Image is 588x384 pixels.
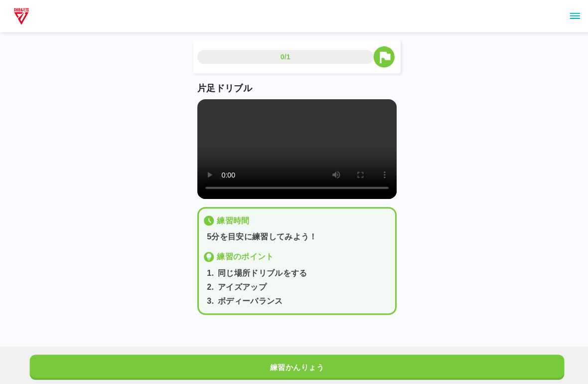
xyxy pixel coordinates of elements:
[216,278,264,290] p: アイズアップ
[216,292,280,304] p: ボディーバランス
[205,228,387,240] p: 5分を目安に練習してみよう！
[561,7,578,24] button: sidemenu
[205,264,212,276] p: 1 .
[278,51,288,61] p: 0/1
[29,351,559,376] button: 練習かんりょう
[12,6,30,26] img: dummy
[216,264,304,276] p: 同じ場所ドリブルをする
[215,248,271,260] p: 練習のポイント
[205,292,212,304] p: 3 .
[195,81,393,94] p: 片足ドリブル
[215,212,247,224] p: 練習時間
[205,278,212,290] p: 2 .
